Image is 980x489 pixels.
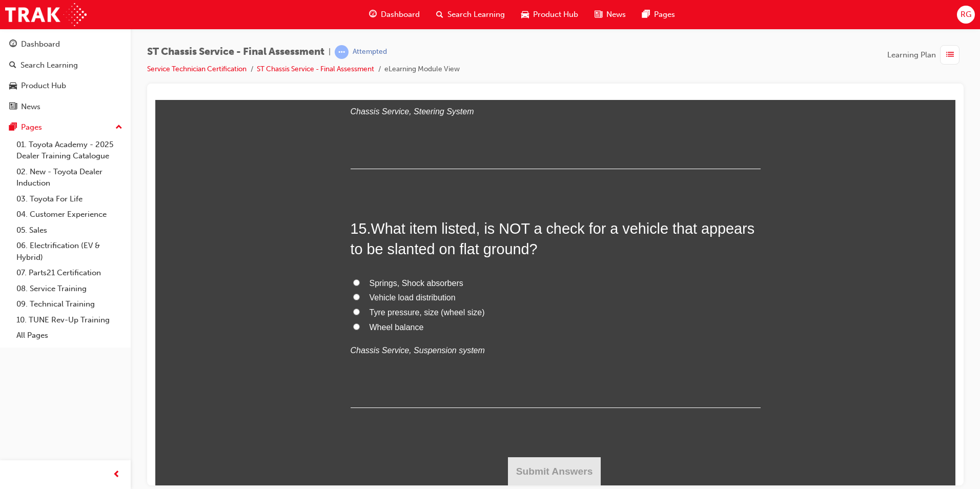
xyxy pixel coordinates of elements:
[642,8,650,21] span: pages-icon
[214,223,269,232] span: Wheel balance
[21,121,42,133] div: Pages
[586,4,634,25] a: news-iconNews
[21,38,60,50] div: Dashboard
[9,40,17,49] span: guage-icon
[369,8,377,21] span: guage-icon
[257,65,374,73] a: ST Chassis Service - Final Assessment
[195,118,605,160] h2: 15 .
[4,97,127,116] a: News
[654,9,675,21] span: Pages
[147,46,324,58] span: ST Chassis Service - Final Assessment
[329,46,331,58] span: |
[4,33,127,118] button: DashboardSearch LearningProduct HubNews
[384,64,460,75] li: eLearning Module View
[195,120,600,157] span: What item listed, is NOT a check for a vehicle that appears to be slanted on flat ground?
[4,76,127,95] a: Product Hub
[353,47,387,57] div: Attempted
[436,8,443,21] span: search-icon
[4,118,127,137] button: Pages
[12,312,127,328] a: 10. TUNE Rev-Up Training
[115,121,122,134] span: up-icon
[9,123,17,132] span: pages-icon
[147,65,247,73] a: Service Technician Certification
[12,238,127,265] a: 06. Electrification (EV & Hybrid)
[12,265,127,281] a: 07. Parts21 Certification
[198,223,205,230] input: Wheel balance
[521,8,529,21] span: car-icon
[533,9,578,21] span: Product Hub
[887,45,964,65] button: Learning Plan
[12,222,127,238] a: 05. Sales
[12,164,127,191] a: 02. New - Toyota Dealer Induction
[9,103,17,112] span: news-icon
[214,193,300,202] span: Vehicle load distribution
[353,357,446,386] button: Submit Answers
[12,296,127,312] a: 09. Technical Training
[113,468,120,481] span: prev-icon
[335,45,349,59] span: learningRecordVerb_ATTEMPT-icon
[946,49,954,62] span: list-icon
[447,9,505,21] span: Search Learning
[595,8,602,21] span: news-icon
[21,101,40,113] div: News
[198,179,205,186] input: Springs, Shock absorbers
[12,191,127,207] a: 03. Toyota For Life
[9,61,16,70] span: search-icon
[12,137,127,164] a: 01. Toyota Academy - 2025 Dealer Training Catalogue
[195,7,319,16] em: Chassis Service, Steering System
[428,4,513,25] a: search-iconSearch Learning
[214,208,330,217] span: Tyre pressure, size (wheel size)
[361,4,428,25] a: guage-iconDashboard
[198,209,205,215] input: Tyre pressure, size (wheel size)
[195,246,330,255] em: Chassis Service, Suspension system
[961,9,971,21] span: RG
[5,3,87,26] img: Trak
[4,56,127,75] a: Search Learning
[887,49,936,61] span: Learning Plan
[9,81,17,91] span: car-icon
[381,9,420,21] span: Dashboard
[21,80,66,92] div: Product Hub
[198,194,205,200] input: Vehicle load distribution
[21,59,78,71] div: Search Learning
[957,6,975,24] button: RG
[214,179,308,188] span: Springs, Shock absorbers
[12,328,127,343] a: All Pages
[513,4,586,25] a: car-iconProduct Hub
[634,4,683,25] a: pages-iconPages
[4,35,127,54] a: Dashboard
[12,281,127,297] a: 08. Service Training
[606,9,626,21] span: News
[12,207,127,222] a: 04. Customer Experience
